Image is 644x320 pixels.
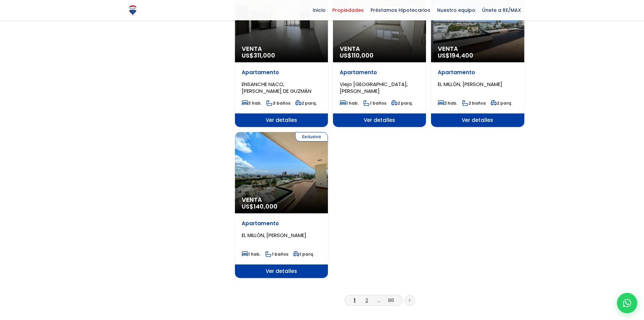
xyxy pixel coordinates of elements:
span: Ver detalles [333,113,426,127]
span: 311,000 [254,51,275,60]
span: Venta [242,196,321,203]
span: 1 hab. [340,100,359,106]
span: 1 baños [363,100,386,106]
span: US$ [242,51,275,60]
span: Viejo [GEOGRAPHIC_DATA], [PERSON_NAME] [340,81,408,94]
span: Préstamos Hipotecarios [367,5,434,15]
p: Apartamento [242,69,321,76]
span: US$ [242,202,278,211]
span: 2 parq. [391,100,413,106]
span: EL MILLÓN, [PERSON_NAME] [242,232,306,239]
a: 86 [388,297,394,304]
span: Ver detalles [235,113,328,127]
span: Únete a RE/MAX [479,5,524,15]
span: ENSANCHE NACO, [PERSON_NAME] DE GUZMÁN [242,81,311,94]
span: Venta [242,45,321,52]
span: 2 baños [462,100,486,106]
span: 3 hab. [242,100,262,106]
span: Ver detalles [431,113,524,127]
span: 194,400 [450,51,473,60]
p: Apartamento [340,69,419,76]
a: ... [378,297,381,304]
span: Exclusiva [295,132,328,142]
a: 2 [365,297,368,304]
span: Venta [438,45,517,52]
span: 1 hab. [242,251,261,257]
span: Propiedades [329,5,367,15]
span: 1 baños [265,251,288,257]
span: 2 parq. [295,100,317,106]
span: Inicio [309,5,329,15]
img: Logo de REMAX [127,4,139,16]
span: 110,000 [352,51,374,60]
span: US$ [438,51,473,60]
span: Venta [340,45,419,52]
span: Nuestro equipo [434,5,479,15]
span: 3 baños [266,100,290,106]
span: Ver detalles [235,264,328,278]
span: US$ [340,51,374,60]
p: Apartamento [438,69,517,76]
a: Exclusiva Venta US$140,000 Apartamento EL MILLÓN, [PERSON_NAME] 1 hab. 1 baños 1 parq. Ver detalles [235,132,328,278]
span: 1 parq. [293,251,314,257]
span: 2 parq. [491,100,512,106]
span: 2 hab. [438,100,457,106]
p: Apartamento [242,220,321,227]
a: 1 [354,297,356,304]
span: EL MILLÓN, [PERSON_NAME] [438,81,502,88]
span: 140,000 [254,202,278,211]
